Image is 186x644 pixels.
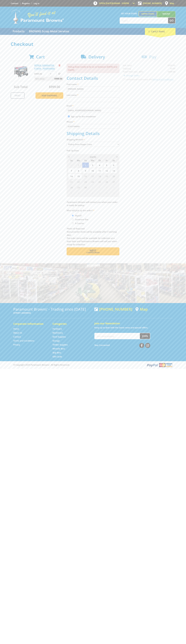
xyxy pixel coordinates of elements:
span: 7 [82,190,89,196]
a: Go to the Timber Supplies page [53,343,68,346]
span: 10 [103,190,110,196]
a: Go to the Home page [13,327,19,330]
span: 2 [82,162,89,168]
p: Pickup Date needs to be on or between [DATE] and [DATE] [67,64,119,73]
input: Please select who will pick up the order. [72,222,74,224]
a: Go to the Products page [11,28,26,35]
span: 11 [110,190,117,196]
span: Delivery [88,54,105,60]
p: $999.00 [34,72,49,75]
span: Confirm order [72,252,114,253]
input: Please select who will pick up the order. [72,215,74,216]
span: 10 [89,168,96,173]
a: Remove from cart [59,64,60,67]
span: 14 [68,174,75,179]
a: PETROL GENERATOR - 9.5KVA - PEG8000EBS [34,64,55,70]
span: Cart [36,54,45,60]
a: Go to the Machinery page [53,331,63,334]
h5: Categories [53,322,86,326]
a: Go to the Contact page [11,2,18,5]
div: [PHONE_NUMBER] [94,307,132,311]
span: (1 item) [156,30,165,33]
a: Log in [34,2,39,5]
span: [DATE] [90,156,96,158]
span: 4 [110,185,117,190]
div: Cart [145,28,175,35]
label: Myself [74,213,82,218]
p: [STREET_ADDRESS] [13,311,92,314]
span: 6 [75,190,82,196]
span: We [89,159,96,162]
span: 8 [75,168,82,173]
button: Join [140,333,150,339]
span: 29 [75,185,82,190]
label: Shipping Method [67,138,119,141]
h2: Shipping Details [67,131,119,136]
label: Email [67,104,119,107]
em: Paramount Browns will contact you when your order is ready for pickup [67,201,117,207]
em: Photo ID Required. Non-preorder items will be available after 5 working days Pre-order items will... [67,227,117,246]
span: 9 [96,190,103,196]
span: 2 [96,185,103,190]
a: Print [11,92,25,99]
span: 8 [89,190,96,196]
h1: Checkout [11,41,175,47]
label: Someone Else [74,217,89,222]
a: Go to the Hardware page [53,327,62,330]
a: Go to the Gift Cards page [53,355,62,358]
span: Sub Total [14,85,28,89]
span: 5 [68,190,75,196]
input: Please enter your email address. [67,108,119,113]
input: Please enter your last name. [67,97,119,102]
a: Go to the BROWNS Scrap Metal Services page [27,28,71,35]
span: 15 [75,174,82,179]
a: Go to the Skip Bins page [53,351,61,354]
a: Go to the Terms and Conditions page [13,339,34,342]
label: Sign up for the newsletter [71,115,96,118]
span: Th [96,159,103,162]
label: Pick Up Date [67,149,119,152]
a: Keep Shopping [35,92,63,99]
a: Mount [PERSON_NAME] [157,11,175,21]
span: Set your store [120,11,139,16]
span: 20 [110,174,117,179]
a: Gepps Cross [139,11,157,16]
span: 24 [89,179,96,184]
span: 18 [96,174,103,179]
span: 6 [110,162,117,168]
label: Last name [67,93,119,97]
span: Next [90,249,96,252]
span: 31 [68,162,75,168]
span: 26 [103,179,110,184]
span: Mo [75,159,82,162]
span: 27 [110,179,117,184]
span: 16 [82,174,89,179]
span: Sa [110,159,117,162]
span: 13 [110,168,117,173]
div: ® Copyright 2025 Paramount Browns'. All Rights Reserved. [11,363,175,367]
p: Item total: [34,77,63,81]
span: Tu [82,159,89,162]
span: 11 [96,168,103,173]
span: 1 [75,162,82,168]
input: Your email address [95,333,140,339]
label: First name [67,83,119,86]
span: 28 [68,185,75,190]
h5: Join our Newsletter [94,322,173,325]
p: Keep up to date with the latest news and special offers. [94,326,173,329]
select: Please select a shipping method. [67,142,119,147]
span: $999.00 [54,77,62,81]
label: Phone [67,120,119,123]
span: $999.00 [49,85,60,89]
input: Please select who will pick up the order. [72,219,74,220]
span: 4 [96,162,103,168]
img: PETROL GENERATOR - 9.5KVA - PEG8000EBS [13,64,29,80]
a: Go to the registration page [22,2,30,5]
a: View a map of Gepps Cross location [135,307,148,311]
span: 7 [68,168,75,173]
a: Go to the Wheelie Bins page [53,347,65,350]
span: 22 [75,179,82,184]
span: 3 [103,185,110,190]
label: A Courier [74,221,85,226]
span: Fr [103,159,110,162]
